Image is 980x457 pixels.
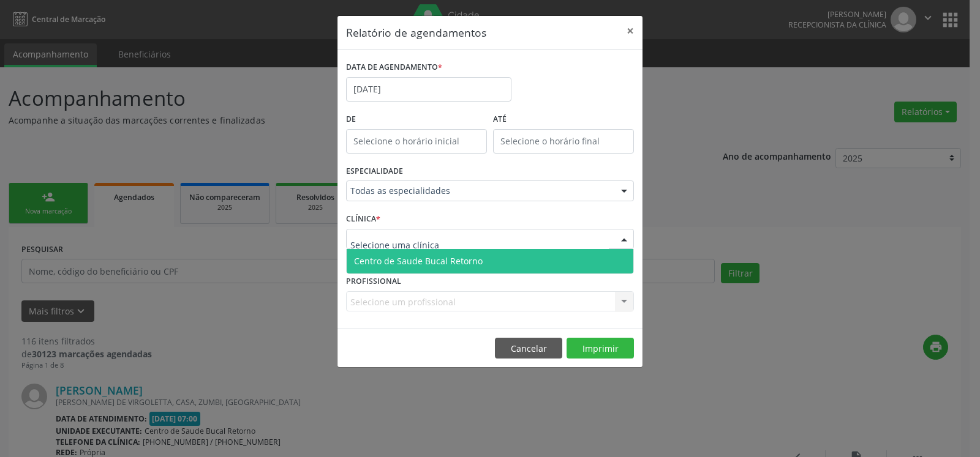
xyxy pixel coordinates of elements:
[346,129,487,154] input: Selecione o horário inicial
[346,272,401,291] label: PROFISSIONAL
[350,233,609,258] input: Selecione uma clínica
[346,58,442,77] label: DATA DE AGENDAMENTO
[354,255,483,267] span: Centro de Saude Bucal Retorno
[350,185,609,197] span: Todas as especialidades
[493,110,634,129] label: ATÉ
[346,162,403,181] label: ESPECIALIDADE
[493,129,634,154] input: Selecione o horário final
[346,110,487,129] label: De
[618,16,643,46] button: Close
[346,77,511,102] input: Selecione uma data ou intervalo
[346,210,380,229] label: CLÍNICA
[495,338,562,359] button: Cancelar
[346,24,486,40] h5: Relatório de agendamentos
[567,338,634,359] button: Imprimir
